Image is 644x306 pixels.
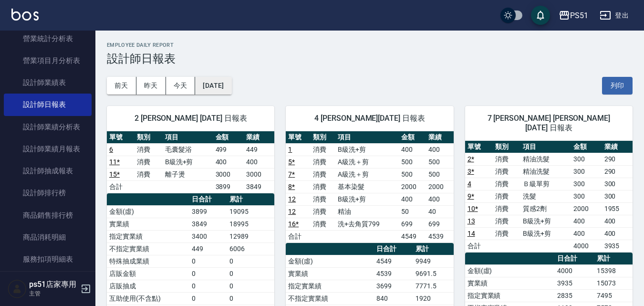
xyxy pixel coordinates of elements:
td: 300 [571,178,602,190]
td: A級洗＋剪 [335,156,399,168]
td: 300 [571,153,602,165]
td: 消費 [135,143,162,156]
th: 單號 [465,141,493,153]
td: 0 [189,255,227,267]
td: 290 [602,165,633,178]
th: 業績 [244,131,274,144]
td: 6006 [227,243,274,255]
td: B級洗+剪 [520,227,571,240]
th: 累計 [413,243,454,255]
a: 設計師業績分析表 [4,116,92,138]
a: 設計師業績月報表 [4,138,92,160]
td: 400 [399,193,426,205]
td: 3899 [213,180,244,193]
td: 4539 [426,230,453,243]
td: 消費 [493,227,520,240]
th: 金額 [213,131,244,144]
td: 指定實業績 [465,289,555,302]
td: 洗髮 [520,190,571,202]
h3: 設計師日報表 [107,52,633,65]
h2: Employee Daily Report [107,42,633,48]
th: 單號 [107,131,135,144]
td: 2000 [399,180,426,193]
td: 消費 [493,202,520,215]
th: 類別 [311,131,335,144]
td: 18995 [227,218,274,230]
td: 400 [426,143,453,156]
table: a dense table [107,131,274,193]
td: 消費 [311,218,335,230]
img: Person [8,279,27,298]
td: 3699 [374,280,413,292]
td: 精油洗髮 [520,153,571,165]
td: 合計 [465,240,493,252]
td: 毛囊髮浴 [163,143,213,156]
td: 消費 [493,178,520,190]
td: 400 [213,156,244,168]
td: 3935 [555,277,594,289]
td: 實業績 [286,267,374,280]
td: 金額(虛) [286,255,374,267]
td: 3899 [189,205,227,218]
td: 300 [571,165,602,178]
a: 12 [288,208,296,215]
td: 金額(虛) [107,205,189,218]
td: 4539 [374,267,413,280]
td: B級洗+剪 [335,193,399,205]
th: 單號 [286,131,311,144]
h5: ps51店家專用 [29,280,78,289]
td: 0 [227,280,274,292]
td: 洗+去角質799 [335,218,399,230]
td: 499 [213,143,244,156]
td: 0 [227,267,274,280]
th: 累計 [227,193,274,206]
table: a dense table [286,131,453,243]
td: 消費 [311,143,335,156]
td: 1920 [413,292,454,305]
td: 40 [426,205,453,218]
td: 消費 [135,156,162,168]
td: 0 [189,267,227,280]
td: 300 [602,178,633,190]
a: 6 [109,146,113,153]
th: 業績 [602,141,633,153]
button: [DATE] [195,77,231,95]
td: 特殊抽成業績 [107,255,189,267]
td: 400 [244,156,274,168]
td: 消費 [493,190,520,202]
td: 4000 [571,240,602,252]
td: 3849 [244,180,274,193]
td: 指定實業績 [286,280,374,292]
a: 4 [467,180,471,188]
th: 業績 [426,131,453,144]
a: 12 [288,195,296,203]
td: 3849 [189,218,227,230]
td: 300 [571,190,602,202]
a: 單一服務項目查詢 [4,270,92,292]
table: a dense table [465,141,633,253]
th: 日合計 [555,253,594,265]
td: 消費 [311,205,335,218]
td: 2000 [426,180,453,193]
td: 449 [189,243,227,255]
td: 0 [227,292,274,305]
td: 1955 [602,202,633,215]
td: 消費 [135,168,162,180]
td: 合計 [107,180,135,193]
td: 不指定實業績 [107,243,189,255]
td: 840 [374,292,413,305]
td: 不指定實業績 [286,292,374,305]
td: 449 [244,143,274,156]
td: 9949 [413,255,454,267]
p: 主管 [29,289,78,298]
a: 商品銷售排行榜 [4,204,92,226]
a: 設計師日報表 [4,94,92,116]
td: 3400 [189,230,227,243]
td: 消費 [493,165,520,178]
a: 13 [467,217,475,225]
td: 500 [426,156,453,168]
td: 基本染髮 [335,180,399,193]
a: 營業統計分析表 [4,28,92,50]
a: 商品消耗明細 [4,226,92,248]
td: 400 [602,215,633,227]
